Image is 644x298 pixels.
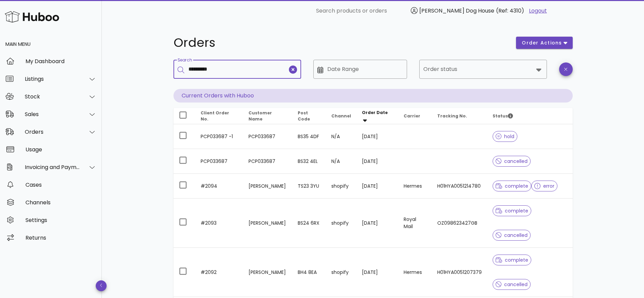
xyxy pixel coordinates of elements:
[496,282,528,287] span: cancelled
[331,113,351,119] span: Channel
[243,248,292,297] td: [PERSON_NAME]
[249,110,272,122] span: Customer Name
[398,248,432,297] td: Hermes
[534,184,554,188] span: error
[195,248,243,297] td: #2092
[432,199,487,248] td: OZ098623427GB
[292,174,326,199] td: TS23 3YU
[496,208,529,213] span: complete
[243,124,292,149] td: PCP033687
[529,7,547,15] a: Logout
[404,113,420,119] span: Carrier
[432,248,487,297] td: H01HYA0051207379
[25,217,96,223] div: Settings
[516,37,572,49] button: order actions
[432,108,487,124] th: Tracking No.
[356,248,398,297] td: [DATE]
[496,134,515,139] span: hold
[25,129,80,135] div: Orders
[437,113,467,119] span: Tracking No.
[398,174,432,199] td: Hermes
[496,184,529,188] span: complete
[326,108,356,124] th: Channel
[493,113,513,119] span: Status
[419,7,494,15] span: [PERSON_NAME] Dog House
[398,108,432,124] th: Carrier
[243,199,292,248] td: [PERSON_NAME]
[25,76,80,82] div: Listings
[243,174,292,199] td: [PERSON_NAME]
[298,110,310,122] span: Post Code
[292,149,326,174] td: BS32 4EL
[25,182,96,188] div: Cases
[5,10,59,24] img: Huboo Logo
[195,199,243,248] td: #2093
[292,248,326,297] td: BH4 8EA
[496,258,529,262] span: complete
[25,111,80,117] div: Sales
[243,149,292,174] td: PCP033687
[496,159,528,164] span: cancelled
[25,58,96,64] div: My Dashboard
[326,174,356,199] td: shopify
[356,108,398,124] th: Order Date: Sorted descending. Activate to remove sorting.
[487,108,573,124] th: Status
[173,37,508,49] h1: Orders
[25,199,96,206] div: Channels
[25,146,96,153] div: Usage
[326,149,356,174] td: N/A
[195,108,243,124] th: Client Order No.
[292,199,326,248] td: BS24 6RX
[326,199,356,248] td: shopify
[326,248,356,297] td: shopify
[243,108,292,124] th: Customer Name
[289,66,297,74] button: clear icon
[362,110,388,115] span: Order Date
[195,149,243,174] td: PCP033687
[419,60,547,79] div: Order status
[356,124,398,149] td: [DATE]
[195,174,243,199] td: #2094
[25,164,80,170] div: Invoicing and Payments
[25,235,96,241] div: Returns
[356,149,398,174] td: [DATE]
[201,110,229,122] span: Client Order No.
[326,124,356,149] td: N/A
[496,7,524,15] span: (Ref: 4310)
[178,58,192,63] label: Search
[292,124,326,149] td: BS35 4DF
[292,108,326,124] th: Post Code
[173,89,573,103] p: Current Orders with Huboo
[496,233,528,238] span: cancelled
[195,124,243,149] td: PCP033687 -1
[398,199,432,248] td: Royal Mail
[356,174,398,199] td: [DATE]
[25,93,80,100] div: Stock
[356,199,398,248] td: [DATE]
[432,174,487,199] td: H01HYA0051214780
[521,39,562,46] span: order actions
